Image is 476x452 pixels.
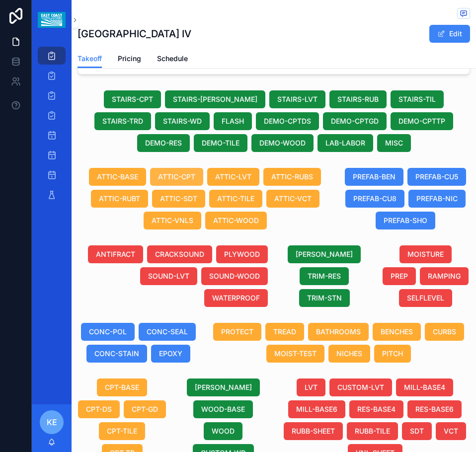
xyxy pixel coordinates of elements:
span: DEMO-CPTGD [331,116,379,126]
button: MILL-BASE4 [396,378,453,396]
span: PREFAB-CU5 [415,172,458,182]
button: WOOD-BASE [193,400,253,418]
span: STAIRS-CPT [112,94,153,104]
button: DEMO-CPTTP [391,112,453,130]
button: DEMO-RES [137,134,190,152]
span: STAIRS-TRD [102,116,143,126]
button: PREFAB-NIC [408,190,466,208]
span: DEMO-CPTDS [264,116,311,126]
a: Schedule [157,50,188,70]
span: PREFAB-CU8 [353,194,397,204]
button: DEMO-CPTDS [256,112,319,130]
span: CRACKSOUND [155,249,204,259]
a: Takeoff [78,50,102,69]
span: FLASH [222,116,244,126]
span: RUBB-SHEET [292,426,335,436]
span: ATTIC-BASE [97,172,138,182]
button: ATTIC-LVT [207,168,259,186]
button: ATTIC-RUBS [263,168,321,186]
button: RES-BASE6 [407,400,462,418]
span: LVT [305,382,317,392]
button: SOUND-WOOD [201,267,268,285]
button: SELFLEVEL [399,289,452,307]
button: RUBB-SHEET [284,422,343,440]
button: CPT-TILE [99,422,145,440]
button: PREFAB-CU5 [407,168,466,186]
button: STAIRS-[PERSON_NAME] [165,90,265,108]
span: RAMPING [428,271,461,281]
button: VCT [436,422,466,440]
button: STAIRS-LVT [269,90,325,108]
span: BATHROOMS [316,327,361,337]
button: DEMO-TILE [194,134,247,152]
button: TRIM-STN [299,289,350,307]
a: Pricing [118,50,141,70]
span: WOOD-BASE [201,404,245,414]
span: WOOD [212,426,235,436]
button: LVT [297,378,325,396]
span: NICHES [336,349,362,359]
span: STAIRS-[PERSON_NAME] [173,94,257,104]
span: SOUND-WOOD [209,271,260,281]
span: CONC-SEAL [147,327,188,337]
button: NICHES [328,345,370,363]
span: PLYWOOD [224,249,260,259]
span: ATTIC-LVT [215,172,251,182]
button: STAIRS-WD [155,112,210,130]
button: PREFAB-SHO [376,212,435,229]
button: MOISTURE [399,245,452,263]
span: VCT [444,426,458,436]
span: ATTIC-SDT [160,194,197,204]
span: STAIRS-TIL [398,94,436,104]
span: CONC-POL [89,327,127,337]
button: RUBB-TILE [347,422,398,440]
span: MISC [385,138,403,148]
button: STAIRS-TIL [391,90,444,108]
button: CPT-GD [124,400,166,418]
span: CPT-BASE [105,382,139,392]
h1: [GEOGRAPHIC_DATA] IV [78,27,191,41]
span: ATTIC-RUBS [271,172,313,182]
span: DEMO-WOOD [259,138,306,148]
span: Takeoff [78,54,102,64]
button: WATERPROOF [204,289,268,307]
button: FLASH [214,112,252,130]
button: PREFAB-BEN [345,168,403,186]
span: PREFAB-NIC [416,194,458,204]
button: BATHROOMS [308,323,369,341]
span: CPT-GD [132,404,158,414]
button: DEMO-CPTGD [323,112,387,130]
button: CPT-DS [78,400,120,418]
span: ATTIC-VNLS [152,216,193,226]
div: scrollable content [32,40,72,217]
span: [PERSON_NAME] [296,249,353,259]
span: Schedule [157,54,188,64]
button: DEMO-WOOD [251,134,314,152]
span: BENCHES [381,327,413,337]
button: Edit [429,25,470,43]
button: SOUND-LVT [140,267,197,285]
span: TRIM-RES [308,271,341,281]
button: [PERSON_NAME] [288,245,361,263]
span: MILL-BASE4 [404,382,445,392]
button: WOOD [204,422,242,440]
button: ATTIC-CPT [150,168,203,186]
span: CUSTOM-LVT [337,382,384,392]
span: TREAD [273,327,296,337]
button: RAMPING [420,267,469,285]
span: RES-BASE4 [357,404,396,414]
span: PREFAB-SHO [384,216,427,226]
span: ANTIFRACT [96,249,135,259]
button: CONC-STAIN [86,345,147,363]
button: ATTIC-TILE [209,190,262,208]
span: CURBS [433,327,456,337]
button: STAIRS-TRD [94,112,151,130]
button: TREAD [265,323,304,341]
span: ATTIC-VCT [274,194,312,204]
span: ATTIC-CPT [158,172,195,182]
span: DEMO-RES [145,138,182,148]
span: SOUND-LVT [148,271,189,281]
button: ATTIC-BASE [89,168,146,186]
button: PROTECT [213,323,261,341]
button: CPT-BASE [97,378,147,396]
